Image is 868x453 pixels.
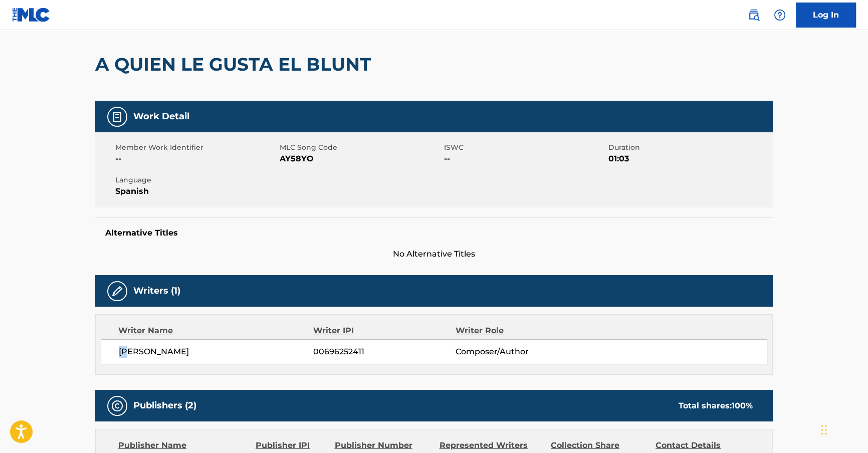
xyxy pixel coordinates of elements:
span: Language [115,175,277,185]
img: help [774,9,786,21]
div: Writer IPI [313,325,456,337]
iframe: Chat Widget [818,405,868,453]
div: Drag [821,415,827,445]
span: Spanish [115,185,277,197]
span: 100 % [732,401,753,410]
span: -- [115,153,277,165]
h5: Work Detail [133,111,189,122]
span: [PERSON_NAME] [119,346,313,358]
span: 01:03 [608,153,770,165]
div: Publisher IPI [256,439,327,451]
div: Total shares: [679,400,753,412]
h5: Writers (1) [133,285,180,297]
span: AY58YO [280,153,442,165]
a: Public Search [744,5,764,25]
div: Collection Share [551,439,648,451]
img: Publishers [111,400,123,412]
div: Represented Writers [440,439,543,451]
div: Contact Details [656,439,753,451]
span: ISWC [444,142,606,153]
h2: A QUIEN LE GUSTA EL BLUNT [95,53,376,76]
a: Log In [796,3,856,28]
h5: Alternative Titles [105,228,763,238]
div: Writer Role [456,325,585,337]
span: No Alternative Titles [95,248,773,260]
span: -- [444,153,606,165]
span: Member Work Identifier [115,142,277,153]
h5: Publishers (2) [133,400,196,411]
span: 00696252411 [313,346,456,358]
div: Publisher Number [334,439,431,451]
span: Duration [608,142,770,153]
span: Composer/Author [456,346,585,358]
div: Publisher Name [118,439,248,451]
div: Help [770,5,790,25]
img: Work Detail [111,111,123,123]
img: MLC Logo [12,8,51,22]
img: Writers [111,285,123,297]
span: MLC Song Code [280,142,442,153]
img: search [748,9,760,21]
div: Writer Name [118,325,313,337]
